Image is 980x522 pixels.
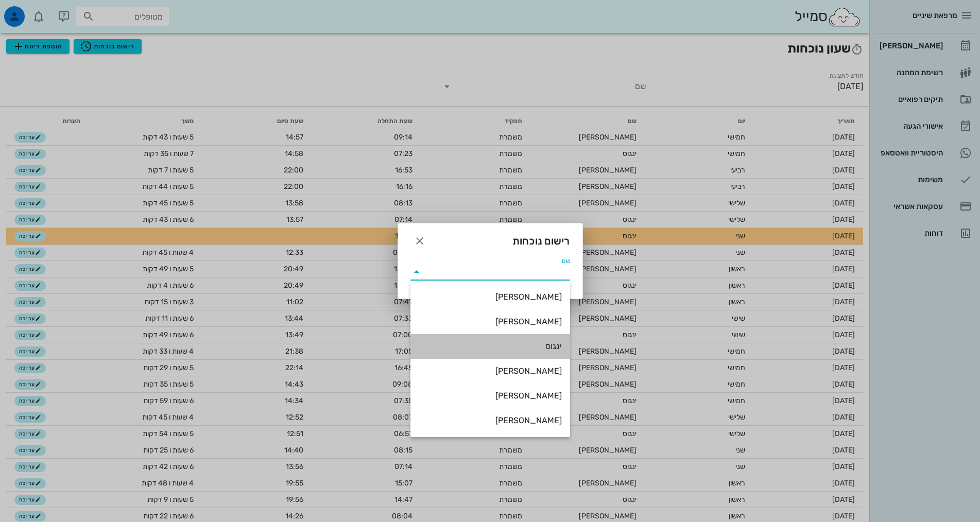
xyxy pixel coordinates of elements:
[419,317,562,326] div: [PERSON_NAME]
[419,391,562,401] div: [PERSON_NAME]
[562,257,570,265] label: שם
[419,415,562,425] div: [PERSON_NAME]
[398,223,582,255] div: רישום נוכחות
[419,366,562,376] div: [PERSON_NAME]
[419,341,562,351] div: ינגוס
[419,292,562,302] div: [PERSON_NAME]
